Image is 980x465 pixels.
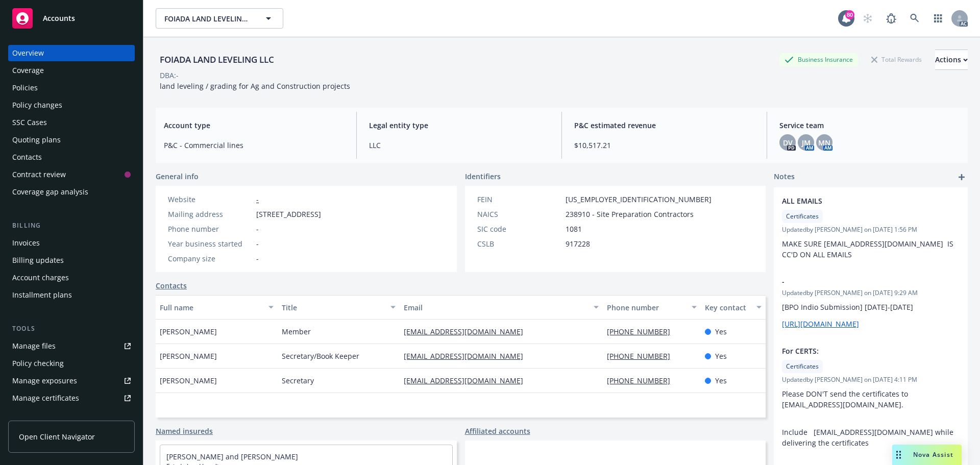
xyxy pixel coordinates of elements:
[12,45,44,61] div: Overview
[477,194,561,205] div: FEIN
[12,184,88,200] div: Coverage gap analysis
[607,327,678,336] a: [PHONE_NUMBER]
[607,302,685,313] div: Phone number
[404,327,531,336] a: [EMAIL_ADDRESS][DOMAIN_NAME]
[156,8,283,29] button: FOIADA LAND LEVELING LLC
[168,194,252,205] div: Website
[566,194,712,205] span: [US_EMPLOYER_IDENTIFICATION_NUMBER]
[845,10,854,19] div: 80
[786,212,819,221] span: Certificates
[12,114,47,131] div: SSC Cases
[43,14,75,22] span: Accounts
[12,390,79,406] div: Manage certificates
[782,388,960,410] p: Please DON'T send the certificates to [EMAIL_ADDRESS][DOMAIN_NAME].
[8,390,135,406] a: Manage certificates
[369,120,549,131] span: Legal entity type
[12,373,77,389] div: Manage exposures
[278,295,400,320] button: Title
[12,132,61,148] div: Quoting plans
[166,452,298,461] a: [PERSON_NAME] and [PERSON_NAME]
[8,338,135,354] a: Manage files
[866,53,927,66] div: Total Rewards
[8,235,135,251] a: Invoices
[404,351,531,361] a: [EMAIL_ADDRESS][DOMAIN_NAME]
[12,407,64,424] div: Manage claims
[774,171,795,183] span: Notes
[168,224,252,234] div: Phone number
[12,97,62,113] div: Policy changes
[786,362,819,371] span: Certificates
[8,132,135,148] a: Quoting plans
[8,4,135,33] a: Accounts
[282,351,359,361] span: Secretary/Book Keeper
[160,326,217,337] span: [PERSON_NAME]
[12,338,56,354] div: Manage files
[607,351,678,361] a: [PHONE_NUMBER]
[782,288,960,298] span: Updated by [PERSON_NAME] on [DATE] 9:29 AM
[8,287,135,303] a: Installment plans
[783,137,793,148] span: DV
[12,166,66,183] div: Contract review
[12,355,64,372] div: Policy checking
[8,114,135,131] a: SSC Cases
[8,184,135,200] a: Coverage gap analysis
[282,326,311,337] span: Member
[782,319,859,329] a: [URL][DOMAIN_NAME]
[913,450,953,459] span: Nova Assist
[282,302,384,313] div: Title
[160,81,350,91] span: land leveling / grading for Ag and Construction projects
[892,445,962,465] button: Nova Assist
[156,53,278,66] div: FOIADA LAND LEVELING LLC
[857,8,878,29] a: Start snowing
[779,120,960,131] span: Service team
[156,171,199,182] span: General info
[12,149,42,165] div: Contacts
[715,351,727,361] span: Yes
[168,253,252,264] div: Company size
[477,224,561,234] div: SIC code
[168,209,252,219] div: Mailing address
[955,171,968,183] a: add
[160,302,262,313] div: Full name
[164,140,344,151] span: P&C - Commercial lines
[935,50,968,70] button: Actions
[881,8,901,29] a: Report a Bug
[8,97,135,113] a: Policy changes
[607,376,678,385] a: [PHONE_NUMBER]
[160,351,217,361] span: [PERSON_NAME]
[566,238,590,249] span: 917228
[404,376,531,385] a: [EMAIL_ADDRESS][DOMAIN_NAME]
[904,8,925,29] a: Search
[156,295,278,320] button: Full name
[8,45,135,61] a: Overview
[8,407,135,424] a: Manage claims
[574,120,754,131] span: P&C estimated revenue
[603,295,700,320] button: Phone number
[8,373,135,389] a: Manage exposures
[782,346,933,356] span: For CERTS:
[8,221,135,231] div: Billing
[256,194,259,204] a: -
[12,235,40,251] div: Invoices
[782,375,960,384] span: Updated by [PERSON_NAME] on [DATE] 4:11 PM
[928,8,948,29] a: Switch app
[8,270,135,286] a: Account charges
[404,302,587,313] div: Email
[477,238,561,249] div: CSLB
[256,253,259,264] span: -
[168,238,252,249] div: Year business started
[156,426,213,436] a: Named insureds
[8,166,135,183] a: Contract review
[282,375,314,386] span: Secretary
[465,171,501,182] span: Identifiers
[8,355,135,372] a: Policy checking
[256,238,259,249] span: -
[892,445,905,465] div: Drag to move
[8,80,135,96] a: Policies
[12,270,69,286] div: Account charges
[256,224,259,234] span: -
[8,149,135,165] a: Contacts
[12,287,72,303] div: Installment plans
[12,62,44,79] div: Coverage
